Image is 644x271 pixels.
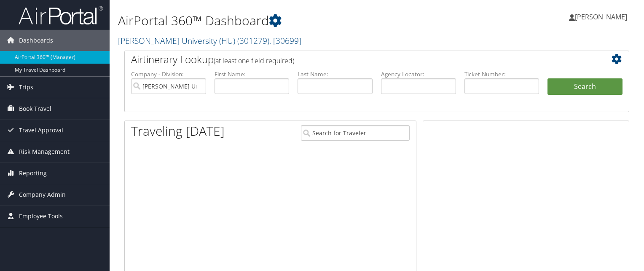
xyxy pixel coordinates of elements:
[301,125,410,141] input: Search for Traveler
[381,70,456,78] label: Agency Locator:
[547,78,623,95] button: Search
[19,120,63,141] span: Travel Approval
[19,30,53,51] span: Dashboards
[19,141,70,162] span: Risk Management
[19,98,51,119] span: Book Travel
[214,56,294,65] span: (at least one field required)
[118,12,463,30] h1: AirPortal 360™ Dashboard
[19,163,47,184] span: Reporting
[131,52,580,67] h2: Airtinerary Lookup
[19,5,103,25] img: airportal-logo.png
[269,35,301,46] span: , [ 30699 ]
[118,35,301,46] a: [PERSON_NAME] University (HU)
[19,206,63,227] span: Employee Tools
[569,4,636,30] a: [PERSON_NAME]
[464,70,539,78] label: Ticket Number:
[19,77,33,98] span: Trips
[575,12,627,21] span: [PERSON_NAME]
[215,70,290,78] label: First Name:
[131,122,225,140] h1: Traveling [DATE]
[19,184,66,205] span: Company Admin
[298,70,373,78] label: Last Name:
[237,35,269,46] span: ( 301279 )
[131,70,206,78] label: Company - Division:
